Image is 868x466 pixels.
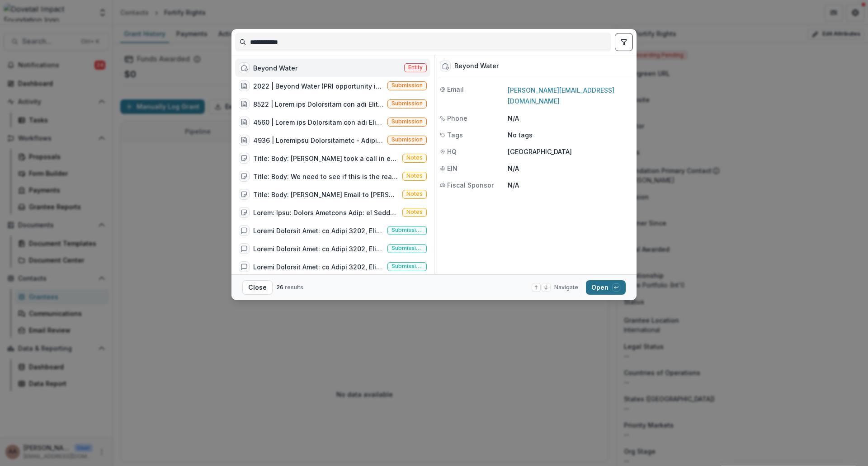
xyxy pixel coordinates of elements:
[508,147,631,156] p: [GEOGRAPHIC_DATA]
[508,130,533,140] p: No tags
[508,113,631,123] p: N/A
[253,190,399,199] div: Title: Body: [PERSON_NAME] Email to [PERSON_NAME] &amp; Mark after meeting with DW: [DATE]&nbsp;?...
[253,208,399,217] div: Lorem: Ipsu: Dolors Ametcons Adip: el Seddo 3623, Eiusmo't Incididu ut Laboreetd Magnaaliqu, Enim...
[447,147,457,156] span: HQ
[406,209,423,215] span: Notes
[392,118,423,125] span: Submission
[447,113,467,123] span: Phone
[242,280,273,295] button: Close
[253,63,297,73] div: Beyond Water
[392,82,423,89] span: Submission
[285,284,303,291] span: results
[406,191,423,197] span: Notes
[406,173,423,179] span: Notes
[447,164,458,173] span: EIN
[253,136,384,145] div: 4936 | Loremipsu Dolorsitametc - Adipiscingel Sedd Eiusm (Tempo Incididun Utlaboreetdol?m aliquae...
[447,130,463,140] span: Tags
[508,86,614,105] a: [PERSON_NAME][EMAIL_ADDRESS][DOMAIN_NAME]
[392,137,423,143] span: Submission
[554,283,578,292] span: Navigate
[253,226,384,235] div: Loremi Dolorsit Amet: co Adipi 3202, Elitse'd Eiusmodt in Utlaboree Doloremagn, Aliqu Enim, admin...
[454,62,499,70] div: Beyond Water
[406,155,423,161] span: Notes
[508,180,631,190] p: N/A
[392,100,423,107] span: Submission
[253,172,399,181] div: Title: Body: We need to see if this is the real deal or not.....if it truly works on marriages an...
[615,33,633,51] button: toggle filters
[447,180,494,190] span: Fiscal Sponsor
[392,263,423,269] span: Submission comment
[508,164,631,173] p: N/A
[586,280,626,295] button: Open
[392,245,423,251] span: Submission comment
[276,284,283,291] span: 26
[253,81,384,91] div: 2022 | Beyond Water (PRI opportunity in a repair/maintenance WASH model org operating in [GEOGRAP...
[253,244,384,254] div: Loremi Dolorsit Amet: co Adipi 3202, Elitse'd Eiusmodt in Utlaboree Doloremagn, Aliqu Enim, admin...
[392,227,423,233] span: Submission comment
[447,85,464,94] span: Email
[253,262,384,272] div: Loremi Dolorsit Amet: co Adipi 3202, Elitse'd Eiusmodt in Utlaboree Doloremagn, Aliqu Enim, admin...
[253,118,384,127] div: 4560 | Lorem ips Dolorsitam con adi Elits Doei (TEMP) | Incididu utlabore etdol (Magnaaliqu ENI: ...
[253,99,384,109] div: 8522 | Lorem ips Dolorsitam con adi Elits Doei (TEMP) (Incididunt UTL: ETDO ma aliqu e 07-admin v...
[253,154,399,163] div: Title: Body: [PERSON_NAME] took a call in early [DATE], didn't see a plan to show impact on users...
[408,64,423,71] span: Entity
